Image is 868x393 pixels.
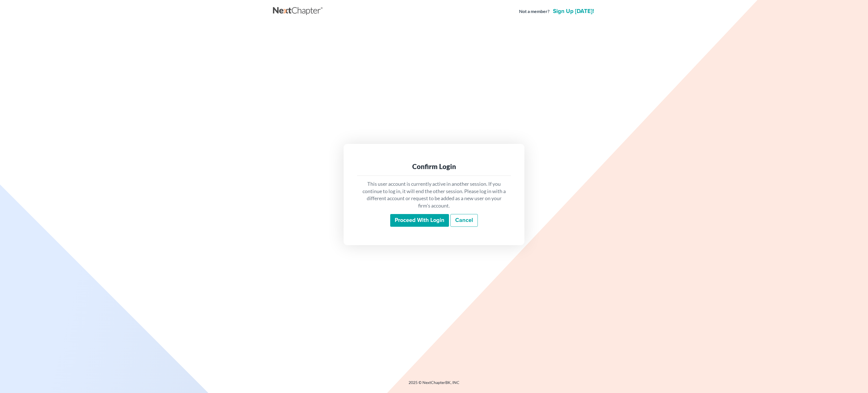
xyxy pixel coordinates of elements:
[362,180,506,210] p: This user account is currently active in another session. If you continue to log in, it will end ...
[552,8,595,14] a: Sign up [DATE]!
[519,8,550,15] strong: Not a member?
[362,162,506,171] div: Confirm Login
[390,214,449,227] input: Proceed with login
[450,214,478,227] a: Cancel
[273,380,595,390] div: 2025 © NextChapterBK, INC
